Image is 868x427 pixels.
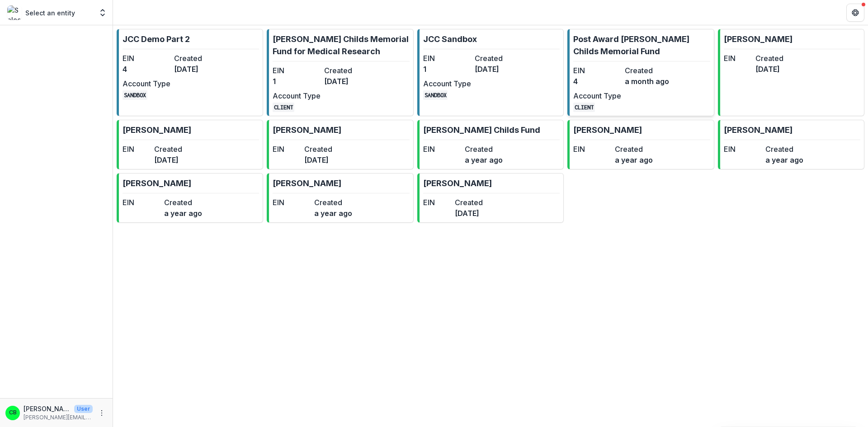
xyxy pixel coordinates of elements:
dt: EIN [123,53,170,64]
dt: Created [154,144,182,155]
a: [PERSON_NAME] Childs Memorial Fund for Medical ResearchEIN1Created[DATE]Account TypeCLIENT [267,29,413,116]
dt: EIN [423,144,461,155]
p: JCC Sandbox [423,33,477,45]
dd: [DATE] [154,155,182,165]
dd: [DATE] [174,64,222,75]
button: Get Help [846,4,864,22]
a: [PERSON_NAME]EINCreateda year ago [718,120,864,169]
dt: Created [455,197,483,208]
p: [PERSON_NAME] [273,177,341,189]
p: [PERSON_NAME] [724,33,793,45]
div: Christina Bruno [9,410,17,416]
code: CLIENT [573,103,595,112]
dd: [DATE] [755,64,783,75]
dt: Created [615,144,653,155]
dt: EIN [123,197,160,208]
dd: a year ago [765,155,803,165]
p: Post Award [PERSON_NAME] Childs Memorial Fund [573,33,710,57]
a: JCC SandboxEIN1Created[DATE]Account TypeSANDBOX [417,29,564,116]
dd: a year ago [615,155,653,165]
dt: Created [475,53,523,64]
a: JCC Demo Part 2EIN4Created[DATE]Account TypeSANDBOX [117,29,263,116]
dt: Created [314,197,352,208]
dt: Created [625,65,673,76]
dt: EIN [724,53,752,64]
dt: Created [304,144,332,155]
dt: EIN [273,65,321,76]
dt: Created [324,65,372,76]
p: [PERSON_NAME] [123,177,191,189]
dt: Created [465,144,503,155]
p: User [74,405,93,413]
dd: [DATE] [304,155,332,165]
dt: Created [765,144,803,155]
p: Select an entity [25,8,75,18]
p: [PERSON_NAME] [24,404,71,413]
a: Post Award [PERSON_NAME] Childs Memorial FundEIN4Createda month agoAccount TypeCLIENT [567,29,714,116]
a: [PERSON_NAME]EINCreated[DATE] [117,120,263,169]
dt: EIN [423,197,451,208]
dd: a year ago [465,155,503,165]
p: [PERSON_NAME] Childs Memorial Fund for Medical Research [273,33,409,57]
dt: Created [755,53,783,64]
a: [PERSON_NAME]EINCreateda year ago [267,173,413,223]
dd: 1 [423,64,471,75]
dt: EIN [273,197,311,208]
dt: Created [174,53,222,64]
p: [PERSON_NAME] [123,124,191,136]
a: [PERSON_NAME]EINCreated[DATE] [417,173,564,223]
dd: [DATE] [455,208,483,219]
img: Select an entity [7,5,22,20]
p: [PERSON_NAME] [573,124,642,136]
a: [PERSON_NAME]EINCreated[DATE] [718,29,864,116]
code: SANDBOX [123,90,147,100]
a: [PERSON_NAME]EINCreated[DATE] [267,120,413,169]
code: CLIENT [273,103,294,112]
dd: a year ago [164,208,202,219]
p: [PERSON_NAME] [423,177,492,189]
dt: EIN [724,144,762,155]
dt: Account Type [423,78,471,89]
dt: EIN [273,144,301,155]
dd: 1 [273,76,321,87]
a: [PERSON_NAME] Childs FundEINCreateda year ago [417,120,564,169]
code: SANDBOX [423,90,448,100]
dt: EIN [423,53,471,64]
p: [PERSON_NAME] Childs Fund [423,124,540,136]
a: [PERSON_NAME]EINCreateda year ago [567,120,714,169]
dd: [DATE] [475,64,523,75]
dd: a year ago [314,208,352,219]
p: [PERSON_NAME] [724,124,793,136]
p: JCC Demo Part 2 [123,33,190,45]
a: [PERSON_NAME]EINCreateda year ago [117,173,263,223]
dd: [DATE] [324,76,372,87]
dt: Account Type [123,78,170,89]
dt: EIN [573,144,611,155]
button: Open entity switcher [96,4,109,22]
p: [PERSON_NAME] [273,124,341,136]
dt: EIN [123,144,151,155]
dt: Created [164,197,202,208]
dd: a month ago [625,76,673,87]
button: More [96,408,107,418]
dt: EIN [573,65,621,76]
p: [PERSON_NAME][EMAIL_ADDRESS][PERSON_NAME][DOMAIN_NAME] [24,413,93,422]
dt: Account Type [573,90,621,101]
dd: 4 [123,64,170,75]
dt: Account Type [273,90,321,101]
dd: 4 [573,76,621,87]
